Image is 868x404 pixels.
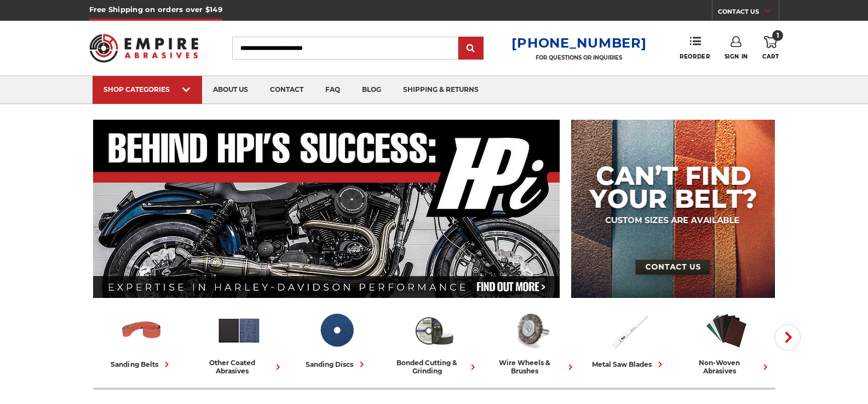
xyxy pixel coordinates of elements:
[97,308,186,370] a: sanding belts
[682,308,771,375] a: non-woven abrasives
[718,5,779,21] a: CONTACT US
[511,35,646,51] a: [PHONE_NUMBER]
[292,308,381,370] a: sanding discs
[606,308,652,353] img: Metal Saw Blades
[351,76,392,104] a: blog
[509,308,554,353] img: Wire Wheels & Brushes
[592,359,666,370] div: metal saw blades
[119,308,164,353] img: Sanding Belts
[680,53,710,60] span: Reorder
[704,308,749,353] img: Non-woven Abrasives
[314,76,351,104] a: faq
[585,308,674,370] a: metal saw blades
[680,36,710,60] a: Reorder
[259,76,314,104] a: contact
[390,359,479,375] div: bonded cutting & grinding
[104,85,191,93] div: SHOP CATEGORIES
[460,38,482,60] input: Submit
[772,30,783,41] span: 1
[487,308,576,375] a: wire wheels & brushes
[511,54,646,61] p: FOR QUESTIONS OR INQUIRIES
[314,308,359,353] img: Sanding Discs
[774,324,801,350] button: Next
[93,120,560,298] img: Banner for an interview featuring Horsepower Inc who makes Harley performance upgrades featured o...
[725,53,748,60] span: Sign In
[216,308,262,353] img: Other Coated Abrasives
[202,76,259,104] a: about us
[111,359,173,370] div: sanding belts
[195,359,284,375] div: other coated abrasives
[487,359,576,375] div: wire wheels & brushes
[195,308,284,375] a: other coated abrasives
[762,53,779,60] span: Cart
[682,359,771,375] div: non-woven abrasives
[762,36,779,60] a: 1 Cart
[306,359,367,370] div: sanding discs
[89,27,199,69] img: Empire Abrasives
[411,308,457,353] img: Bonded Cutting & Grinding
[390,308,479,375] a: bonded cutting & grinding
[392,76,490,104] a: shipping & returns
[571,120,775,298] img: promo banner for custom belts.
